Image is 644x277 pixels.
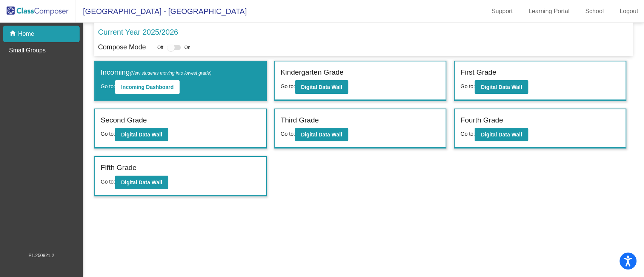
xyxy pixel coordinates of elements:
span: Go to: [281,131,295,137]
button: Digital Data Wall [475,128,528,141]
span: Off [157,44,163,51]
label: First Grade [460,67,496,78]
label: Third Grade [281,115,319,126]
a: Support [486,5,519,17]
span: On [184,44,191,51]
span: Go to: [101,83,115,89]
span: Go to: [460,131,475,137]
a: Logout [613,5,644,17]
label: Second Grade [101,115,147,126]
span: Go to: [460,83,475,89]
label: Fifth Grade [101,162,137,173]
span: Go to: [101,179,115,185]
span: Go to: [281,83,295,89]
b: Incoming Dashboard [121,84,174,90]
span: Go to: [101,131,115,137]
p: Compose Mode [98,42,146,52]
b: Digital Data Wall [481,132,522,138]
mat-icon: home [9,29,18,38]
a: School [579,5,610,17]
b: Digital Data Wall [301,84,342,90]
a: Learning Portal [523,5,576,17]
label: Incoming [101,67,212,78]
label: Fourth Grade [460,115,503,126]
b: Digital Data Wall [121,132,162,138]
button: Digital Data Wall [115,128,168,141]
b: Digital Data Wall [481,84,522,90]
p: Current Year 2025/2026 [98,26,178,38]
b: Digital Data Wall [301,132,342,138]
label: Kindergarten Grade [281,67,344,78]
span: [GEOGRAPHIC_DATA] - [GEOGRAPHIC_DATA] [75,5,247,17]
button: Incoming Dashboard [115,80,180,94]
p: Home [18,29,34,38]
span: (New students moving into lowest grade) [130,70,212,76]
button: Digital Data Wall [475,80,528,94]
button: Digital Data Wall [295,80,348,94]
p: Small Groups [9,46,46,55]
b: Digital Data Wall [121,179,162,185]
button: Digital Data Wall [115,176,168,189]
button: Digital Data Wall [295,128,348,141]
